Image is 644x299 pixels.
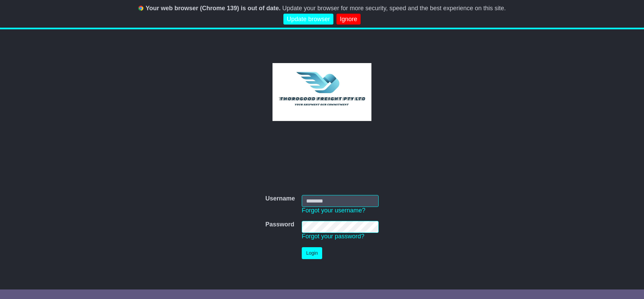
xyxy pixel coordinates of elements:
img: Thorogood Freight Pty Ltd [273,63,371,121]
a: Forgot your username? [302,207,365,214]
a: Ignore [336,14,361,25]
b: Your web browser (Chrome 139) is out of date. [146,5,281,12]
a: Forgot your password? [302,233,364,240]
span: Update your browser for more security, speed and the best experience on this site. [282,5,506,12]
label: Username [265,195,295,203]
button: Login [302,247,322,259]
label: Password [265,221,294,228]
a: Update browser [283,14,333,25]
